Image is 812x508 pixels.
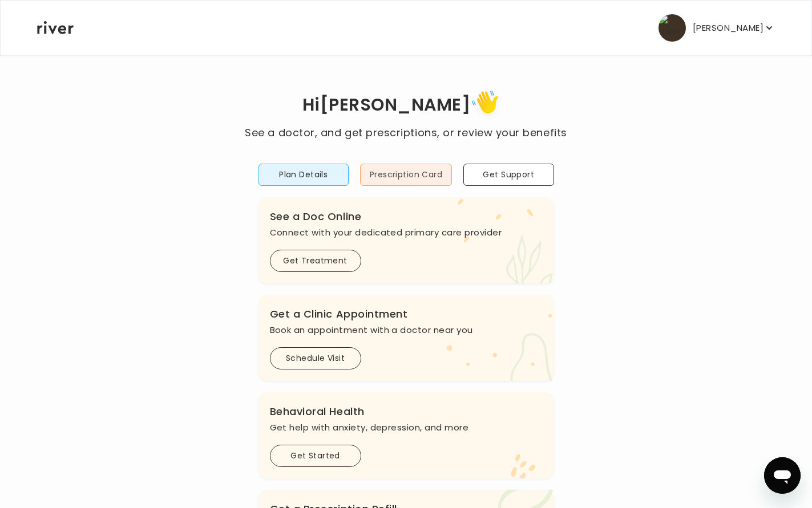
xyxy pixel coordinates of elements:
button: Schedule Visit [270,347,361,369]
button: user avatar[PERSON_NAME] [659,14,775,42]
img: user avatar [659,14,686,42]
button: Plan Details [258,164,349,186]
p: Get help with anxiety, depression, and more [270,420,543,436]
p: [PERSON_NAME] [693,20,763,36]
iframe: Button to launch messaging window [764,457,801,494]
button: Get Started [270,445,361,467]
button: Prescription Card [360,164,452,186]
h3: Get a Clinic Appointment [270,306,543,322]
p: Connect with your dedicated primary care provider [270,225,543,241]
p: Book an appointment with a doctor near you [270,322,543,338]
button: Get Support [463,164,554,186]
p: See a doctor, and get prescriptions, or review your benefits [245,125,567,141]
h1: Hi [PERSON_NAME] [245,87,567,125]
h3: Behavioral Health [270,404,543,420]
button: Get Treatment [270,250,361,272]
h3: See a Doc Online [270,209,543,225]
